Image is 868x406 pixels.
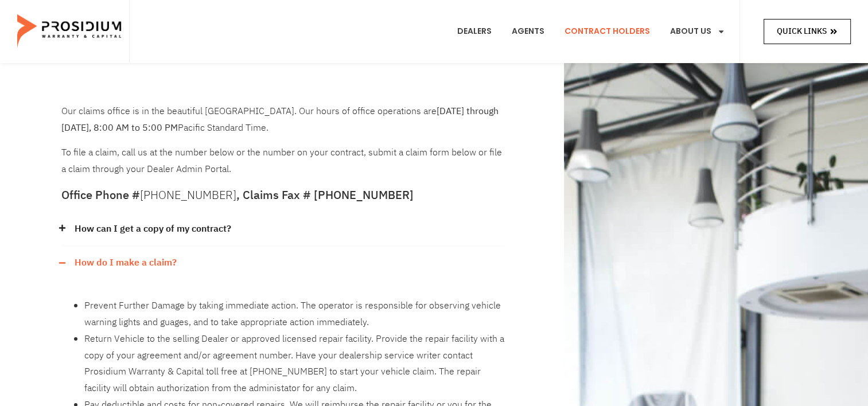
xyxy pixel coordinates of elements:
a: Agents [503,10,553,53]
div: How can I get a copy of my contract? [61,212,504,247]
a: About Us [661,10,734,53]
a: Dealers [449,10,500,53]
p: Our claims office is in the beautiful [GEOGRAPHIC_DATA]. Our hours of office operations are Pacif... [61,103,504,136]
a: Quick Links [764,19,851,44]
nav: Menu [449,10,734,53]
li: Return Vehicle to the selling Dealer or approved licensed repair facility. Provide the repair fac... [84,331,504,397]
div: To file a claim, call us at the number below or the number on your contract, submit a claim form ... [61,103,504,178]
b: [DATE] through [DATE], 8:00 AM to 5:00 PM [61,104,499,135]
a: [PHONE_NUMBER] [140,186,236,204]
span: Quick Links [777,24,827,38]
div: How do I make a claim? [61,246,504,280]
a: Contract Holders [556,10,659,53]
h5: Office Phone # , Claims Fax # [PHONE_NUMBER] [61,189,504,201]
a: How do I make a claim? [75,255,177,271]
a: How can I get a copy of my contract? [75,221,231,237]
li: Prevent Further Damage by taking immediate action. The operator is responsible for observing vehi... [84,298,504,331]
